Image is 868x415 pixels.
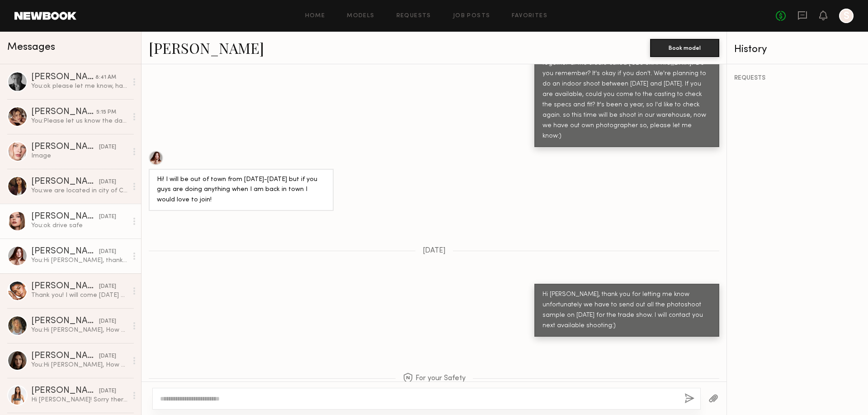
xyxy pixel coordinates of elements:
div: 8:41 AM [95,73,116,82]
div: You: Please let us know the date and time you can visit our office and we will confirm the time. ... [31,117,127,125]
div: [PERSON_NAME] [31,317,99,326]
div: [DATE] [99,317,116,326]
span: For your Safety [403,373,466,384]
a: Home [305,13,325,19]
div: Hi [PERSON_NAME], thank you for letting me know unfortunately we have to send out all the photosh... [542,290,711,331]
div: [PERSON_NAME] [31,177,99,186]
div: [DATE] [99,143,116,152]
div: [PERSON_NAME] [31,73,95,82]
div: [DATE] [99,282,116,291]
div: Hi [PERSON_NAME]! This is [PERSON_NAME] from Enjean. We worked together in [DATE]. We did a photo... [542,38,711,142]
div: [PERSON_NAME] [31,247,99,256]
div: Image [31,152,127,160]
div: [PERSON_NAME] [31,143,99,152]
div: History [734,44,861,55]
a: Book model [650,43,719,51]
div: [PERSON_NAME] [31,212,99,221]
a: Requests [396,13,431,19]
button: Book model [650,39,719,57]
div: [DATE] [99,178,116,186]
div: You: Hi [PERSON_NAME], How are you! I'm [PERSON_NAME] from Enjean Denim! We are looking for a mod... [31,361,127,369]
div: Thank you! I will come [DATE] morning at 9:45AM :) see you soon :) [31,291,127,300]
span: [DATE] [423,247,446,255]
a: S [839,9,854,23]
span: Messages [7,42,55,52]
div: 5:15 PM [96,108,116,117]
a: Models [347,13,374,19]
div: You: ok drive safe [31,221,127,230]
div: You: Hi [PERSON_NAME], How are you! I'm [PERSON_NAME] from Enjean Denim! We are looking for a mod... [31,326,127,334]
div: You: Hi [PERSON_NAME], thank you for letting me know unfortunately we have to send out all the ph... [31,256,127,265]
div: Hi [PERSON_NAME]! Sorry there was a crash, will be about 5 min late! [31,396,127,404]
div: [PERSON_NAME] [31,386,99,396]
div: [DATE] [99,248,116,256]
div: [PERSON_NAME] [31,108,96,117]
div: [DATE] [99,352,116,361]
div: [PERSON_NAME] [31,282,99,291]
div: You: we are located in city of Commerce, address is [STREET_ADDRESS] please let me know the date ... [31,186,127,195]
div: [DATE] [99,213,116,221]
a: Job Posts [453,13,491,19]
div: You: ok please let me know, have a great day:) [31,82,127,91]
div: [PERSON_NAME] [31,352,99,361]
div: Hi! I will be out of town from [DATE]-[DATE] but if you guys are doing anything when I am back in... [157,175,325,206]
a: Favorites [512,13,547,19]
a: [PERSON_NAME] [149,38,264,57]
div: REQUESTS [734,75,861,81]
div: [DATE] [99,387,116,396]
